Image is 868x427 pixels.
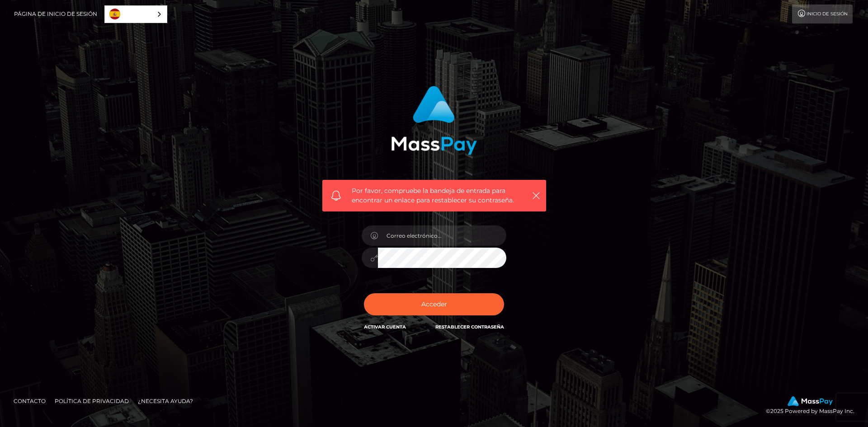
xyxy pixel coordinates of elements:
[134,394,197,408] a: ¿Necesita ayuda?
[792,5,853,23] a: Inicio de sesión
[364,293,504,315] button: Acceder
[435,324,504,330] a: Restablecer contraseña
[51,394,132,408] a: Política de privacidad
[104,5,167,23] aside: Language selected: Español
[105,6,167,23] a: Español
[766,396,861,416] div: © 2025 Powered by MassPay Inc.
[378,225,506,246] input: Correo electrónico...
[352,186,517,205] span: Por favor, compruebe la bandeja de entrada para encontrar un enlace para restablecer su contraseña.
[364,324,406,330] a: Activar Cuenta
[104,5,167,23] div: Language
[788,396,833,406] img: MassPay
[10,394,49,408] a: Contacto
[391,86,477,155] img: MassPay Login
[14,5,97,23] a: Página de inicio de sesión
